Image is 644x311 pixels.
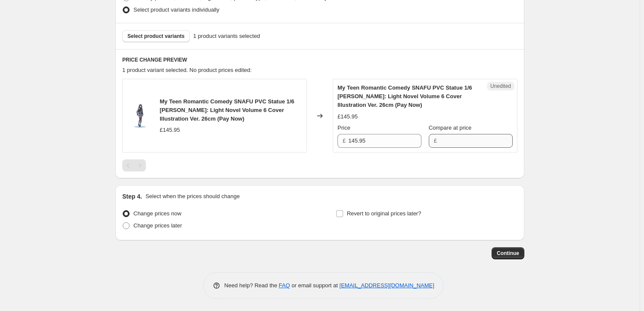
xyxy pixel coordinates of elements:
button: Select product variants [122,30,190,42]
span: Continue [497,250,519,257]
span: £145.95 [337,113,358,120]
a: [EMAIL_ADDRESS][DOMAIN_NAME] [340,282,434,289]
img: My-Teen-Romantic-Comedy-SNAFU-PVC-Statue-1-6-Yukin-9_80x.jpg [127,103,153,129]
span: My Teen Romantic Comedy SNAFU PVC Statue 1/6 [PERSON_NAME]: Light Novel Volume 6 Cover Illustrati... [160,98,294,122]
span: Select product variants individually [133,6,219,13]
span: Price [337,124,350,131]
span: Compare at price [429,124,472,131]
h6: PRICE CHANGE PREVIEW [122,56,517,63]
span: Change prices now [133,210,181,217]
a: FAQ [279,282,290,289]
span: Unedited [490,83,511,90]
span: £ [343,137,346,144]
span: Select product variants [127,33,185,40]
span: Change prices later [133,222,182,229]
span: 1 product variant selected. No product prices edited: [122,67,252,73]
button: Continue [492,247,524,259]
span: £ [434,137,437,144]
span: 1 product variants selected [193,32,260,40]
span: Need help? Read the [224,282,279,289]
span: My Teen Romantic Comedy SNAFU PVC Statue 1/6 [PERSON_NAME]: Light Novel Volume 6 Cover Illustrati... [337,84,472,108]
h2: Step 4. [122,192,142,201]
span: or email support at [290,282,340,289]
p: Select when the prices should change [146,192,240,201]
nav: Pagination [122,159,146,171]
span: Revert to original prices later? [347,210,421,217]
span: £145.95 [160,127,180,133]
